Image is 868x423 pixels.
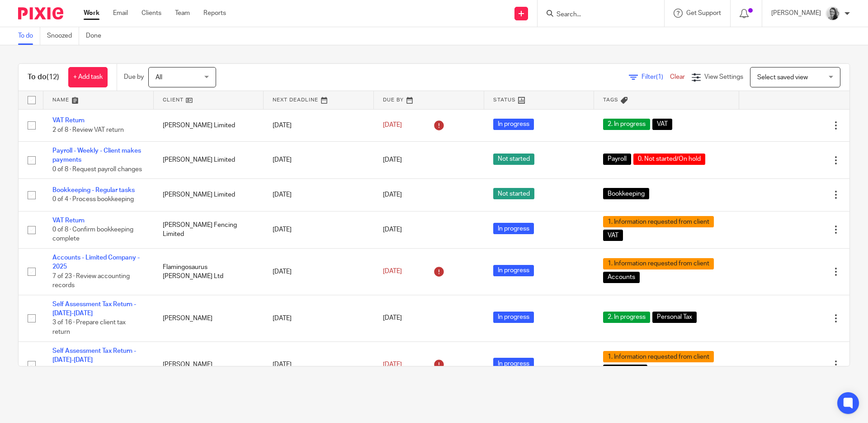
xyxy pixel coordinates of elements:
span: [DATE] [383,226,402,233]
span: [DATE] [383,361,402,368]
a: Team [175,9,190,18]
td: [PERSON_NAME] [154,341,264,388]
span: Not started [493,188,534,199]
span: View Settings [704,74,743,80]
span: Bookkeeping [603,188,649,199]
a: To do [18,27,40,45]
a: Payroll - Weekly - Client makes payments [52,148,141,163]
a: Done [86,27,108,45]
span: All [156,74,162,81]
td: [PERSON_NAME] Limited [154,141,264,178]
span: Payroll [603,154,631,165]
span: [DATE] [383,315,402,322]
td: [DATE] [264,141,374,178]
td: Flamingosaurus [PERSON_NAME] Ltd [154,249,264,295]
span: Get Support [686,10,721,16]
a: VAT Return [52,117,85,124]
span: In progress [493,312,534,323]
span: 2. In progress [603,312,650,323]
span: Tags [603,97,618,102]
span: [DATE] [383,269,402,275]
td: [DATE] [264,341,374,388]
a: Bookkeeping - Regular tasks [52,187,135,193]
a: VAT Return [52,217,85,224]
td: [DATE] [264,179,374,211]
span: In progress [493,265,534,276]
span: 1. Information requested from client [603,258,714,269]
a: Email [113,9,128,18]
a: Work [84,9,99,18]
span: Not started [493,154,534,165]
td: [PERSON_NAME] Fencing Limited [154,211,264,248]
img: IMG-0056.JPG [826,6,840,21]
td: [DATE] [264,211,374,248]
span: 0 of 4 · Process bookkeeping [52,196,134,202]
span: [DATE] [383,192,402,198]
span: 1. Information requested from client [603,216,714,227]
span: Personal Tax [603,365,647,376]
span: 3 of 16 · Prepare client tax return [52,320,126,336]
span: 0 of 8 · Confirm bookkeeping complete [52,226,133,242]
p: [PERSON_NAME] [771,9,821,18]
a: Clients [142,9,161,18]
td: [DATE] [264,109,374,141]
span: (12) [47,73,59,81]
span: In progress [493,358,534,369]
a: Accounts - Limited Company - 2025 [52,255,140,270]
span: In progress [493,223,534,234]
h1: To do [28,72,59,82]
a: + Add task [68,67,108,87]
span: 1. Information requested from client [603,351,714,362]
a: Reports [203,9,226,18]
td: [DATE] [264,249,374,295]
p: Due by [124,72,144,82]
span: [DATE] [383,122,402,129]
a: Self Assessment Tax Return - [DATE]-[DATE] [52,348,136,363]
span: Personal Tax [652,312,697,323]
a: Clear [670,74,685,80]
span: (1) [656,74,663,80]
span: Filter [642,74,670,80]
td: [DATE] [264,295,374,341]
span: 2 of 8 · Review VAT return [52,127,124,133]
span: 0 of 8 · Request payroll changes [52,166,142,173]
span: VAT [652,119,672,130]
span: 0. Not started/On hold [633,154,705,165]
span: Accounts [603,272,640,283]
td: [PERSON_NAME] [154,295,264,341]
span: In progress [493,119,534,130]
a: Snoozed [47,27,79,45]
span: 2. In progress [603,119,650,130]
span: 7 of 23 · Review accounting records [52,273,130,289]
span: Select saved view [757,74,808,81]
img: Pixie [18,7,63,19]
span: VAT [603,230,623,241]
td: [PERSON_NAME] Limited [154,109,264,141]
span: [DATE] [383,157,402,163]
td: [PERSON_NAME] Limited [154,179,264,211]
a: Self Assessment Tax Return - [DATE]-[DATE] [52,301,136,317]
input: Search [556,11,637,19]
